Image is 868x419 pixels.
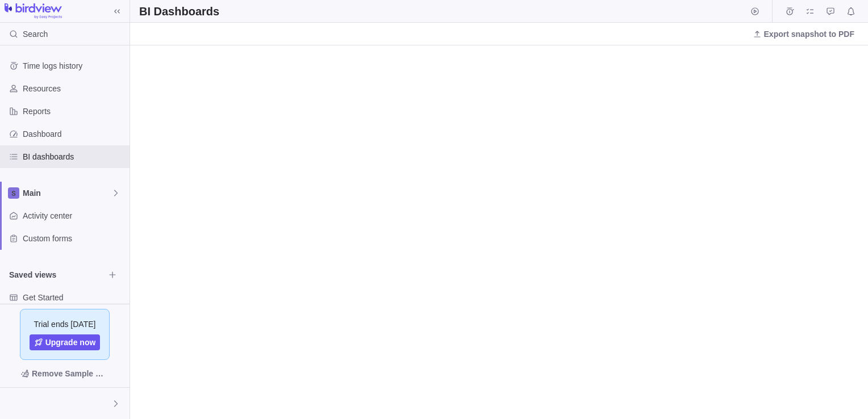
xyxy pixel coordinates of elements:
[747,3,763,19] span: Start timer
[802,9,818,18] a: My assignments
[9,269,105,280] span: Saved views
[45,337,96,348] span: Upgrade now
[9,364,120,383] span: Remove Sample Data
[7,397,20,410] div: Mario Noronha
[823,9,838,18] a: Approval requests
[23,187,111,199] span: Main
[764,28,854,40] span: Export snapshot to PDF
[139,3,219,19] h2: BI Dashboards
[23,151,125,162] span: BI dashboards
[782,3,798,19] span: Time logs
[23,233,125,244] span: Custom forms
[23,106,125,117] span: Reports
[30,334,101,350] a: Upgrade now
[105,267,120,283] span: Browse views
[23,28,48,40] span: Search
[843,9,859,18] a: Notifications
[802,3,818,19] span: My assignments
[34,319,96,330] span: Trial ends [DATE]
[748,26,859,42] span: Export snapshot to PDF
[23,128,125,140] span: Dashboard
[23,210,125,221] span: Activity center
[782,9,798,18] a: Time logs
[32,367,109,380] span: Remove Sample Data
[823,3,838,19] span: Approval requests
[843,3,859,19] span: Notifications
[23,292,125,303] span: Get Started
[5,3,62,19] img: logo
[23,60,125,72] span: Time logs history
[23,83,125,94] span: Resources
